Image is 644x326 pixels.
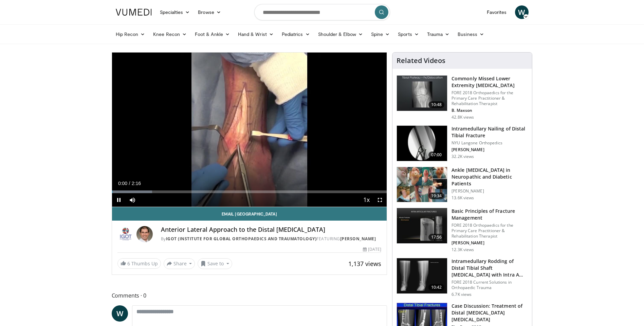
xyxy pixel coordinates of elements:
[397,125,528,161] a: 07:00 Intramedullary Nailing of Distal Tibial Fracture NYU Langone Orthopedics [PERSON_NAME] 32.2...
[166,236,317,242] a: IGOT (Institute for Global Orthopaedics and Traumatology)
[254,4,390,20] input: Search topics, interventions
[452,240,528,246] p: [PERSON_NAME]
[112,207,387,221] a: Email [GEOGRAPHIC_DATA]
[397,258,528,297] a: 10:42 Intramedullary Rodding of Distal Tibial Shaft [MEDICAL_DATA] with Intra A… FORE 2018 Curren...
[161,226,382,233] h4: Anterior Lateral Approach to the Distal [MEDICAL_DATA]
[397,208,528,252] a: 17:56 Basic Principles of Fracture Management FORE 2018 Orthopaedics for the Primary Care Practit...
[452,167,528,187] h3: Ankle [MEDICAL_DATA] in Neuropathic and Diabetic Patients
[397,167,447,202] img: 553c0fcc-025f-46a8-abd3-2bc504dbb95e.150x105_q85_crop-smart_upscale.jpg
[515,5,529,19] a: W
[118,181,127,186] span: 0:00
[454,27,488,41] a: Business
[452,154,474,159] p: 32.2K views
[428,284,445,291] span: 10:42
[452,292,472,297] p: 6.7K views
[397,75,528,120] a: 10:48 Commonly Missed Lower Extremity [MEDICAL_DATA] FORE 2018 Orthopaedics for the Primary Care ...
[428,151,445,158] span: 07:00
[127,260,130,267] span: 6
[452,258,528,278] h3: Intramedullary Rodding of Distal Tibial Shaft [MEDICAL_DATA] with Intra A…
[423,27,454,41] a: Trauma
[452,188,528,194] p: [PERSON_NAME]
[452,223,528,239] p: FORE 2018 Orthopaedics for the Primary Care Practitioner & Rehabilitation Therapist
[452,108,528,113] p: B. Maxson
[112,27,149,41] a: Hip Recon
[164,258,195,269] button: Share
[452,303,528,323] h3: Case Discussion: Treatment of Distal [MEDICAL_DATA] [MEDICAL_DATA]
[126,193,139,207] button: Mute
[394,27,423,41] a: Sports
[397,167,528,203] a: 19:34 Ankle [MEDICAL_DATA] in Neuropathic and Diabetic Patients [PERSON_NAME] 13.6K views
[428,101,445,108] span: 10:48
[161,236,382,242] div: By FEATURING
[149,27,191,41] a: Knee Recon
[132,181,141,186] span: 2:16
[452,140,528,146] p: NYU Langone Orthopedics
[112,291,387,300] span: Comments 0
[278,27,314,41] a: Pediatrics
[452,115,474,120] p: 42.8K views
[112,305,128,322] a: W
[363,246,381,252] div: [DATE]
[360,193,373,207] button: Playback Rate
[397,57,445,65] h4: Related Videos
[397,76,447,111] img: 4aa379b6-386c-4fb5-93ee-de5617843a87.150x105_q85_crop-smart_upscale.jpg
[397,126,447,161] img: Egol_IM_1.png.150x105_q85_crop-smart_upscale.jpg
[428,234,445,241] span: 17:56
[112,53,387,207] video-js: Video Player
[483,5,511,19] a: Favorites
[234,27,278,41] a: Hand & Wrist
[367,27,394,41] a: Spine
[191,27,234,41] a: Foot & Ankle
[428,192,445,199] span: 19:34
[112,190,387,193] div: Progress Bar
[117,258,161,269] a: 6 Thumbs Up
[452,247,474,252] p: 12.3K views
[452,90,528,106] p: FORE 2018 Orthopaedics for the Primary Care Practitioner & Rehabilitation Therapist
[452,147,528,152] p: [PERSON_NAME]
[116,9,152,16] img: VuMedi Logo
[129,181,130,186] span: /
[340,236,376,242] a: [PERSON_NAME]
[198,258,232,269] button: Save to
[112,193,126,207] button: Pause
[314,27,367,41] a: Shoulder & Elbow
[452,75,528,89] h3: Commonly Missed Lower Extremity [MEDICAL_DATA]
[117,226,134,242] img: IGOT (Institute for Global Orthopaedics and Traumatology)
[194,5,225,19] a: Browse
[373,193,387,207] button: Fullscreen
[397,258,447,293] img: 92e15c60-1a23-4c94-9703-c1e6f63947b4.150x105_q85_crop-smart_upscale.jpg
[397,208,447,243] img: bc1996f8-a33c-46db-95f7-836c2427973f.150x105_q85_crop-smart_upscale.jpg
[156,5,194,19] a: Specialties
[452,280,528,290] p: FORE 2018 Current Solutions in Orthopaedic Trauma
[136,226,153,242] img: Avatar
[452,195,474,201] p: 13.6K views
[452,208,528,221] h3: Basic Principles of Fracture Management
[348,260,381,268] span: 1,137 views
[452,125,528,139] h3: Intramedullary Nailing of Distal Tibial Fracture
